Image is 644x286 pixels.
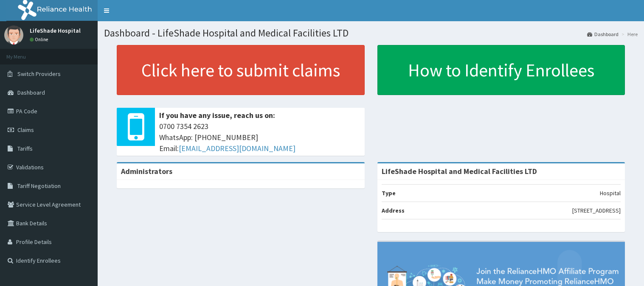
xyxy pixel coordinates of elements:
b: If you have any issue, reach us on: [159,110,275,120]
a: Dashboard [587,31,619,38]
a: How to Identify Enrollees [377,45,625,95]
p: LifeShade Hospital [30,28,81,34]
span: Tariff Negotiation [17,182,61,190]
span: Switch Providers [17,70,61,78]
b: Address [382,207,405,214]
a: [EMAIL_ADDRESS][DOMAIN_NAME] [179,143,295,153]
p: Hospital [600,189,621,197]
span: Tariffs [17,145,33,152]
b: Administrators [121,166,172,176]
p: [STREET_ADDRESS] [572,206,621,215]
span: Dashboard [17,89,45,96]
h1: Dashboard - LifeShade Hospital and Medical Facilities LTD [104,28,638,39]
img: User Image [4,25,23,45]
b: Type [382,189,396,197]
span: 0700 7354 2623 WhatsApp: [PHONE_NUMBER] Email: [159,121,360,154]
a: Click here to submit claims [117,45,365,95]
li: Here [619,31,638,38]
span: Claims [17,126,34,134]
a: Online [30,36,50,42]
strong: LifeShade Hospital and Medical Facilities LTD [382,166,537,176]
